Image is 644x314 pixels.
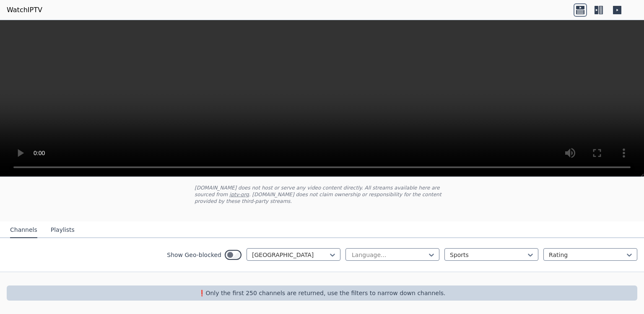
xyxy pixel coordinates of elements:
[10,289,634,297] p: ❗️Only the first 250 channels are returned, use the filters to narrow down channels.
[51,222,75,238] button: Playlists
[229,192,249,197] a: iptv-org
[10,222,37,238] button: Channels
[195,184,449,205] p: [DOMAIN_NAME] does not host or serve any video content directly. All streams available here are s...
[7,5,42,15] a: WatchIPTV
[167,251,221,259] label: Show Geo-blocked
